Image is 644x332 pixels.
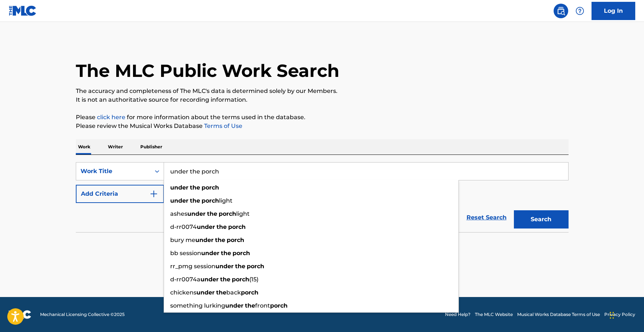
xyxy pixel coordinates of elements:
[200,276,219,283] strong: under
[203,122,242,129] a: Terms of Use
[216,289,226,296] strong: the
[554,4,568,18] a: Public Search
[219,210,236,217] strong: porch
[76,113,569,122] p: Please for more information about the terms used in the database.
[445,311,471,318] a: Need Help?
[97,114,125,121] a: click here
[236,210,250,217] span: light
[187,210,206,217] strong: under
[215,237,225,243] strong: the
[76,95,569,104] p: It is not an authoritative source for recording information.
[170,197,188,204] strong: under
[196,289,215,296] strong: under
[149,190,158,198] img: 9d2ae6d4665cec9f34b9.svg
[170,289,196,296] span: chickens
[190,197,200,204] strong: the
[170,302,225,309] span: something lurking
[557,7,565,15] img: search
[138,139,164,155] p: Publisher
[197,223,215,230] strong: under
[226,289,241,296] span: back
[202,184,219,191] strong: porch
[76,162,569,232] form: Search Form
[215,263,234,270] strong: under
[228,223,246,230] strong: porch
[190,184,200,191] strong: the
[604,311,635,318] a: Privacy Policy
[76,139,93,155] p: Work
[81,167,146,176] div: Work Title
[232,276,249,283] strong: porch
[245,302,255,309] strong: the
[201,250,219,257] strong: under
[514,210,569,229] button: Search
[170,210,187,217] span: ashes
[249,276,258,283] span: (15)
[76,60,339,82] h1: The MLC Public Work Search
[270,302,288,309] strong: porch
[610,304,614,326] div: Drag
[517,311,600,318] a: Musical Works Database Terms of Use
[219,197,233,204] span: light
[170,263,215,270] span: rr_pmg session
[225,302,243,309] strong: under
[463,210,510,226] a: Reset Search
[76,122,569,130] p: Please review the Musical Works Database
[76,185,164,203] button: Add Criteria
[170,184,188,191] strong: under
[475,311,513,318] a: The MLC Website
[241,289,258,296] strong: porch
[9,310,31,319] img: logo
[170,237,195,243] span: bury me
[255,302,270,309] span: front
[221,250,231,257] strong: the
[40,311,125,318] span: Mechanical Licensing Collective © 2025
[207,210,217,217] strong: the
[235,263,245,270] strong: the
[573,4,587,18] div: Help
[106,139,125,155] p: Writer
[216,223,227,230] strong: the
[227,237,244,243] strong: porch
[608,297,644,332] iframe: Chat Widget
[9,5,37,16] img: MLC Logo
[247,263,264,270] strong: porch
[195,237,214,243] strong: under
[575,7,584,15] img: help
[233,250,250,257] strong: porch
[170,276,200,283] span: d-rr0074a
[202,197,219,204] strong: porch
[76,87,569,95] p: The accuracy and completeness of The MLC's data is determined solely by our Members.
[220,276,230,283] strong: the
[592,2,635,20] a: Log In
[170,223,197,230] span: d-rr0074
[170,250,201,257] span: bb session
